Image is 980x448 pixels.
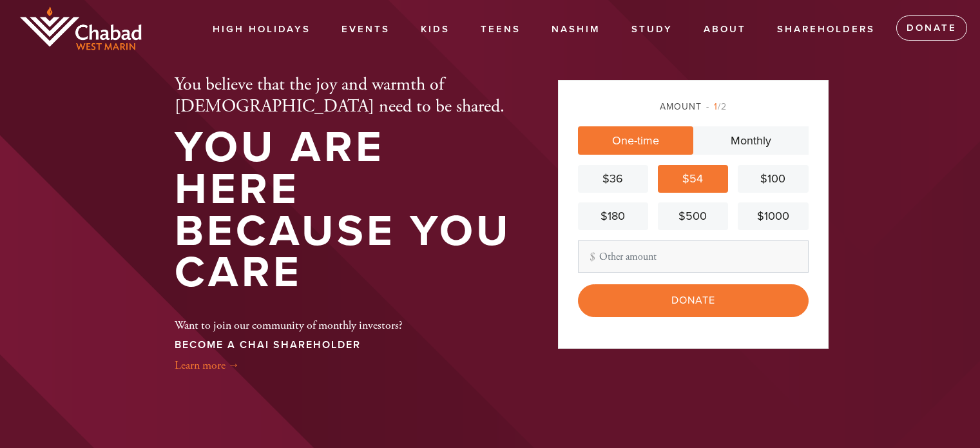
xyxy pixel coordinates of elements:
a: Teens [471,17,530,42]
a: $54 [658,165,728,193]
a: $500 [658,202,728,230]
a: Shareholders [767,17,885,42]
a: High Holidays [203,17,320,42]
span: 1 [714,101,718,112]
a: Events [332,17,399,42]
h3: BECOME A CHAI SHAREHOLDER [175,339,403,351]
a: One-time [578,126,693,155]
a: $36 [578,165,648,193]
input: Other amount [578,240,809,273]
div: $1000 [743,208,803,225]
div: $100 [743,170,803,188]
h2: You believe that the joy and warmth of [DEMOGRAPHIC_DATA] need to be shared. [175,74,516,117]
div: $500 [663,208,723,225]
a: Monthly [693,126,809,155]
a: About [694,17,756,42]
span: /2 [706,101,727,112]
a: Learn more → [175,358,240,373]
a: Study [622,17,682,42]
a: $1000 [738,202,808,230]
div: Amount [578,100,809,113]
img: chabad-west-marin-logo.png [19,6,142,50]
h1: You are here because you care [175,127,516,293]
div: Want to join our community of monthly investors? [175,299,403,374]
div: $180 [583,208,643,225]
a: $100 [738,165,808,193]
a: Donate [896,15,967,41]
div: $54 [663,170,723,188]
input: Donate [578,284,809,317]
a: Kids [411,17,459,42]
div: $36 [583,170,643,188]
a: Nashim [542,17,610,42]
a: $180 [578,202,648,230]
